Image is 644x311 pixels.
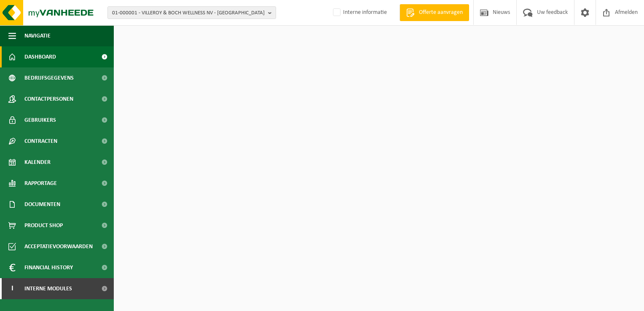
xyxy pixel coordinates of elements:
[107,6,276,19] button: 01-000001 - VILLEROY & BOCH WELLNESS NV - [GEOGRAPHIC_DATA]
[24,88,73,110] span: Contactpersonen
[8,278,16,299] span: I
[400,4,469,21] a: Offerte aanvragen
[24,46,56,67] span: Dashboard
[24,236,93,257] span: Acceptatievoorwaarden
[24,152,51,173] span: Kalender
[112,7,265,19] span: 01-000001 - VILLEROY & BOCH WELLNESS NV - [GEOGRAPHIC_DATA]
[24,110,56,131] span: Gebruikers
[24,131,57,152] span: Contracten
[24,25,51,46] span: Navigatie
[24,278,72,299] span: Interne modules
[417,8,465,17] span: Offerte aanvragen
[24,194,60,215] span: Documenten
[24,67,74,88] span: Bedrijfsgegevens
[331,6,387,19] label: Interne informatie
[24,173,57,194] span: Rapportage
[24,215,63,236] span: Product Shop
[24,257,73,278] span: Financial History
